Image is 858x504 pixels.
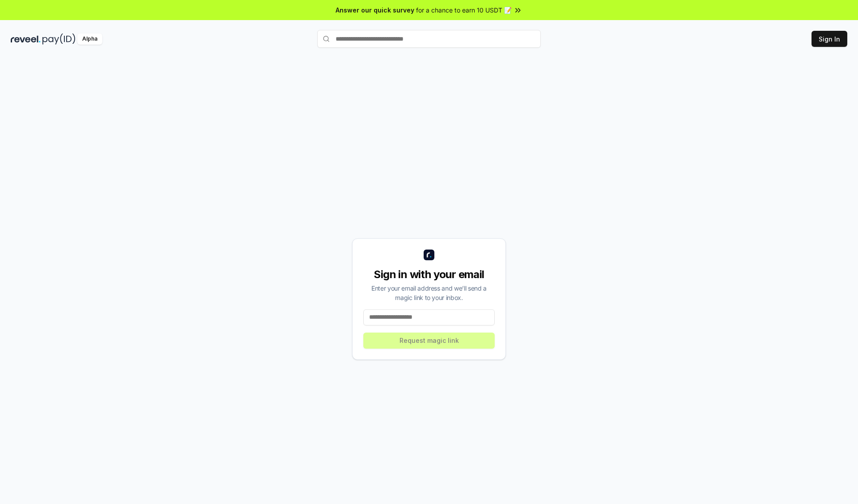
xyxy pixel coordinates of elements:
span: Answer our quick survey [336,5,414,15]
div: Enter your email address and we’ll send a magic link to your inbox. [363,283,495,302]
span: for a chance to earn 10 USDT 📝 [416,5,512,15]
div: Alpha [77,33,102,45]
button: Sign In [812,31,847,47]
img: logo_small [424,250,434,260]
div: Sign in with your email [363,267,495,282]
img: pay_id [42,33,76,45]
img: reveel_dark [11,33,41,45]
